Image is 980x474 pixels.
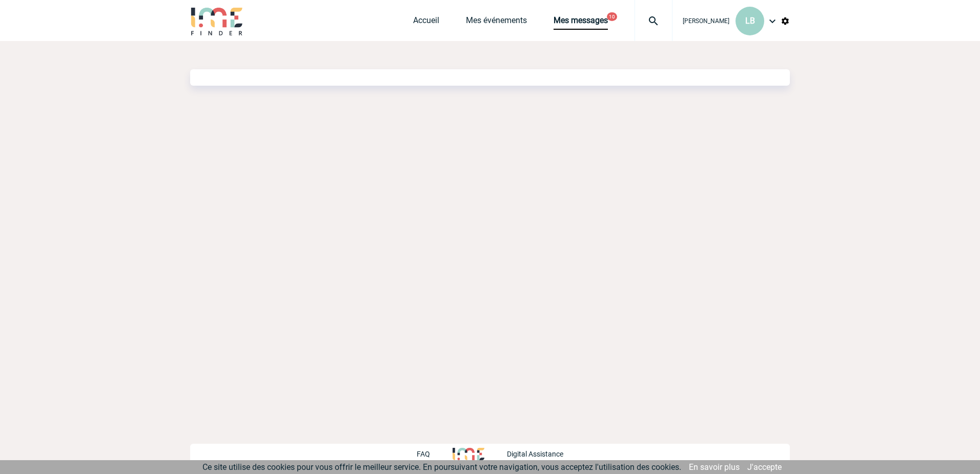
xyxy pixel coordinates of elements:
span: [PERSON_NAME] [683,17,729,25]
a: FAQ [417,448,453,458]
a: Accueil [413,15,439,30]
a: Mes événements [466,15,527,30]
img: IME-Finder [190,6,243,35]
a: En savoir plus [689,462,740,472]
button: 10 [607,12,617,21]
p: FAQ [417,450,430,458]
span: LB [745,16,755,26]
a: Mes messages [554,15,608,30]
p: Digital Assistance [507,450,563,458]
a: J'accepte [747,462,782,472]
span: Ce site utilise des cookies pour vous offrir le meilleur service. En poursuivant votre navigation... [202,462,681,472]
img: http://www.idealmeetingsevents.fr/ [453,448,484,460]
